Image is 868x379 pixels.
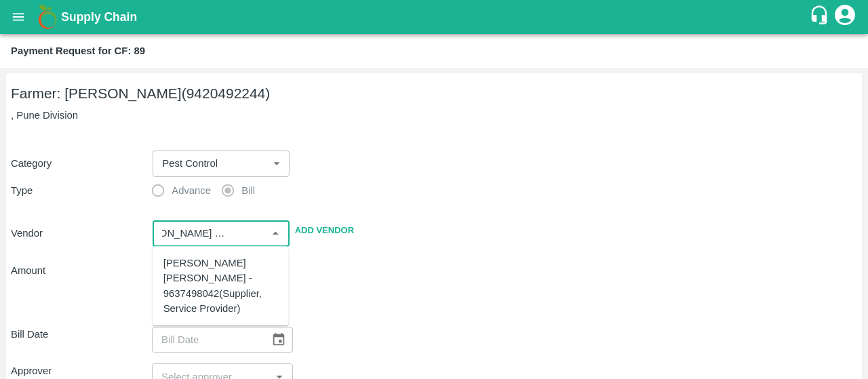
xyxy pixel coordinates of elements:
b: Payment Request for CF: 89 [11,45,145,56]
span: Advance [172,183,211,198]
p: Pest Control [162,156,218,171]
p: Approver [11,363,152,378]
span: Bill [241,183,255,198]
p: Type [11,183,152,198]
p: Bill Date [11,327,152,342]
p: Vendor [11,226,147,241]
div: customer-support [809,5,833,29]
div: account of current user [833,3,857,31]
div: [PERSON_NAME] [PERSON_NAME] - 9637498042(Supplier, Service Provider) [163,256,278,316]
button: Add Vendor [290,219,359,243]
p: Amount [11,263,147,278]
button: open drawer [3,1,34,33]
img: logo [34,3,61,31]
b: Supply Chain [61,10,137,24]
h5: Farmer: [PERSON_NAME] (9420492244) [11,84,857,103]
a: Supply Chain [61,7,809,26]
p: , Pune Division [11,108,857,123]
input: Select Vendor [157,224,262,242]
button: Close [267,224,284,242]
input: Bill Date [152,327,260,353]
button: Choose date [266,327,292,353]
p: Category [11,156,147,171]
